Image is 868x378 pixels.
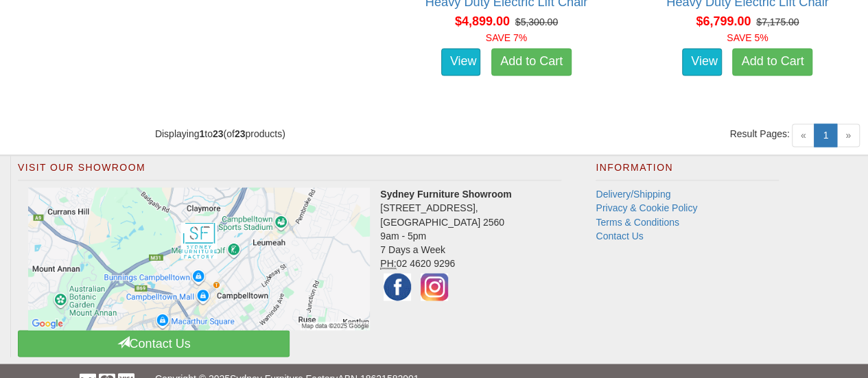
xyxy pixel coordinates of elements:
a: View [682,48,722,75]
font: SAVE 7% [486,32,527,43]
span: » [836,123,860,147]
span: $4,899.00 [455,14,510,28]
img: Instagram [417,270,451,304]
span: $6,799.00 [696,14,751,28]
strong: 1 [199,128,204,139]
a: Add to Cart [732,48,812,75]
strong: Sydney Furniture Showroom [380,189,511,200]
font: SAVE 5% [727,32,768,43]
a: Add to Cart [491,48,572,75]
h2: Visit Our Showroom [18,163,561,180]
abbr: Phone [380,257,396,269]
a: Contact Us [18,330,290,357]
span: « [792,123,815,147]
a: Delivery/Shipping [596,189,670,200]
strong: 23 [213,128,224,139]
a: Contact Us [596,230,643,241]
a: Privacy & Cookie Policy [596,202,697,213]
del: $7,175.00 [756,16,799,27]
h2: Information [596,163,778,180]
a: 1 [814,123,837,147]
div: Displaying to (of products) [145,127,506,141]
span: Result Pages: [729,127,789,141]
img: Click to activate map [28,187,370,330]
strong: 23 [235,128,246,139]
a: View [441,48,481,75]
del: $5,300.00 [515,16,558,27]
a: Terms & Conditions [596,216,679,227]
img: Facebook [380,270,414,304]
